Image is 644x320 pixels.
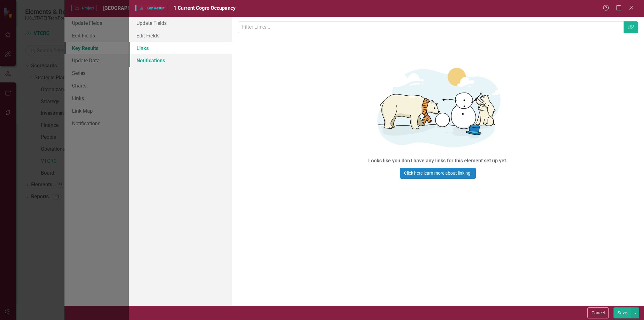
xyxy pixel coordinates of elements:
[129,29,232,42] a: Edit Fields
[238,21,624,33] input: Filter Links...
[135,5,167,11] span: Key Result
[587,307,609,318] button: Cancel
[368,157,508,165] div: Looks like you don't have any links for this element set up yet.
[129,54,232,67] a: Notifications
[400,168,476,179] a: Click here learn more about linking.
[344,58,532,156] img: Getting started
[613,307,631,318] button: Save
[174,5,236,11] span: 1 Current Cogro Occupancy
[129,42,232,54] a: Links
[129,17,232,29] a: Update Fields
